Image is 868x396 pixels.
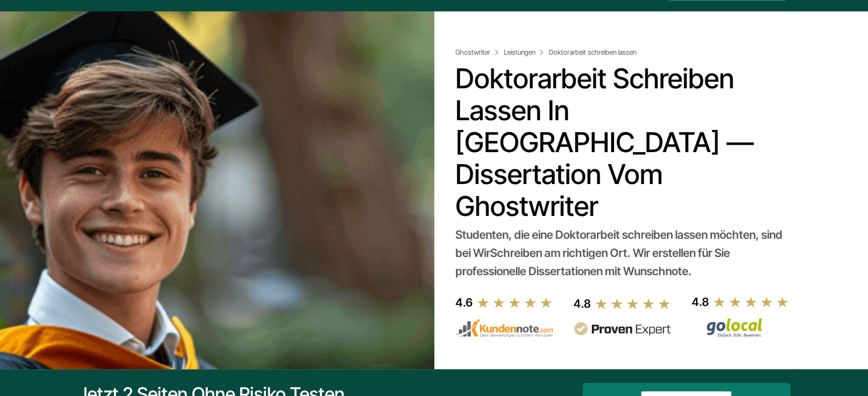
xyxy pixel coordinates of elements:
img: stars [477,296,553,309]
div: 4.8 [573,295,590,313]
span: Doktorarbeit schreiben lassen [548,48,636,57]
img: provenexpert reviews [573,322,671,336]
img: kundennote [455,319,553,338]
div: 4.6 [455,293,472,312]
div: Studenten, die eine Doktorarbeit schreiben lassen möchten, sind bei WirSchreiben am richtigen Ort... [455,226,785,280]
img: stars [595,297,671,310]
img: stars [713,296,789,308]
img: Wirschreiben Bewertungen [691,317,789,338]
h1: Doktorarbeit schreiben lassen in [GEOGRAPHIC_DATA] — Dissertation vom Ghostwriter [455,63,785,222]
div: 4.8 [691,293,708,311]
a: Leistungen [503,48,546,57]
a: Ghostwriter [455,48,501,57]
